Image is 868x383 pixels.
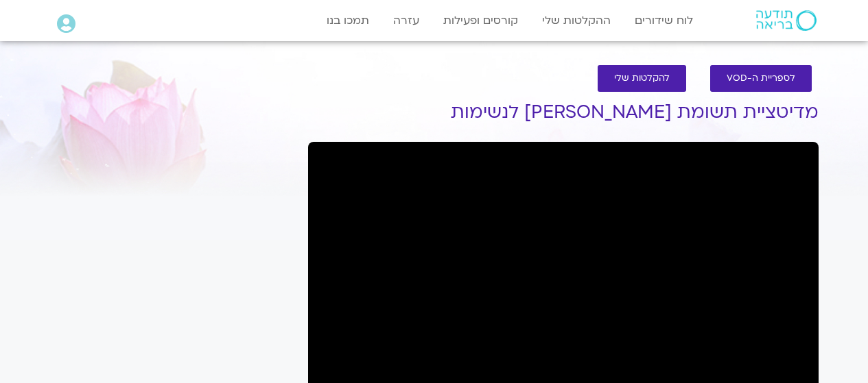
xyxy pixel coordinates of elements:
[614,73,670,84] span: להקלטות שלי
[535,8,618,34] a: ההקלטות שלי
[308,102,819,123] h1: מדיטציית תשומת [PERSON_NAME] לנשימות
[710,65,812,92] a: לספריית ה-VOD
[756,10,817,31] img: תודעה בריאה
[386,8,426,34] a: עזרה
[436,8,525,34] a: קורסים ופעילות
[598,65,686,92] a: להקלטות שלי
[727,73,795,84] span: לספריית ה-VOD
[628,8,700,34] a: לוח שידורים
[320,8,376,34] a: תמכו בנו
